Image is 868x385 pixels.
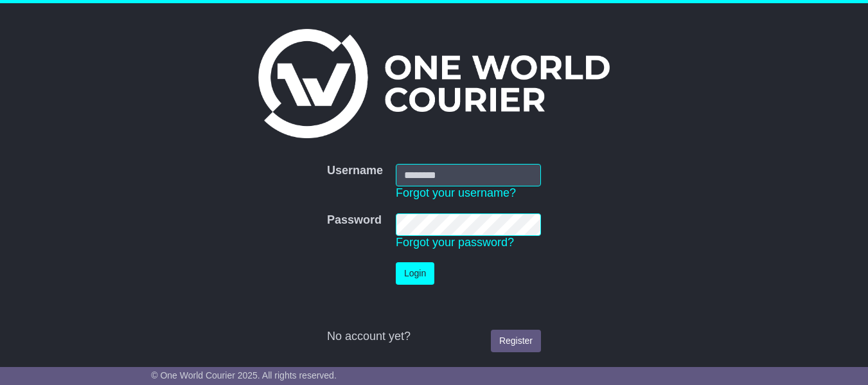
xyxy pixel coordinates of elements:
button: Login [396,262,434,285]
span: © One World Courier 2025. All rights reserved. [151,370,337,381]
img: One World [258,29,609,138]
div: No account yet? [327,330,541,344]
label: Username [327,164,383,178]
a: Forgot your password? [396,236,514,249]
a: Forgot your username? [396,186,516,199]
a: Register [491,330,541,352]
label: Password [327,213,382,228]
